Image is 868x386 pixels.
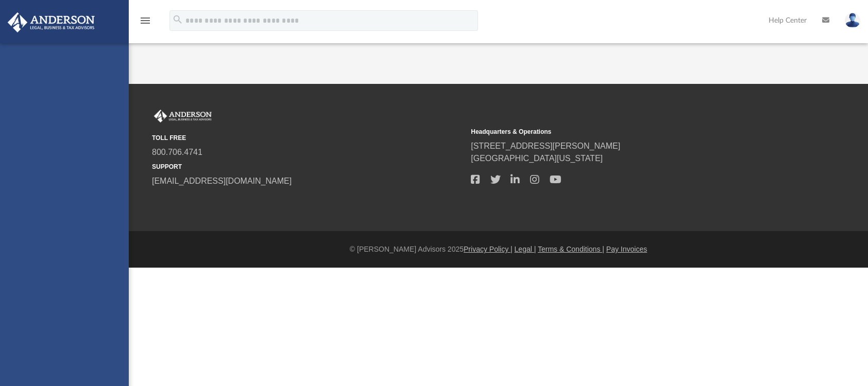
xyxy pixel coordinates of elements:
small: SUPPORT [152,162,464,171]
div: © [PERSON_NAME] Advisors 2025 [129,244,868,255]
i: search [172,14,183,25]
small: Headquarters & Operations [471,127,782,136]
a: Terms & Conditions | [538,245,604,253]
a: [GEOGRAPHIC_DATA][US_STATE] [471,154,603,163]
a: Pay Invoices [606,245,647,253]
small: TOLL FREE [152,133,464,143]
a: Privacy Policy | [464,245,513,253]
img: Anderson Advisors Platinum Portal [5,12,98,32]
img: User Pic [845,13,860,28]
a: menu [139,20,151,27]
a: [EMAIL_ADDRESS][DOMAIN_NAME] [152,177,292,185]
img: Anderson Advisors Platinum Portal [152,110,214,123]
a: 800.706.4741 [152,148,202,156]
a: Legal | [515,245,536,253]
a: [STREET_ADDRESS][PERSON_NAME] [471,142,620,150]
i: menu [139,14,151,27]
